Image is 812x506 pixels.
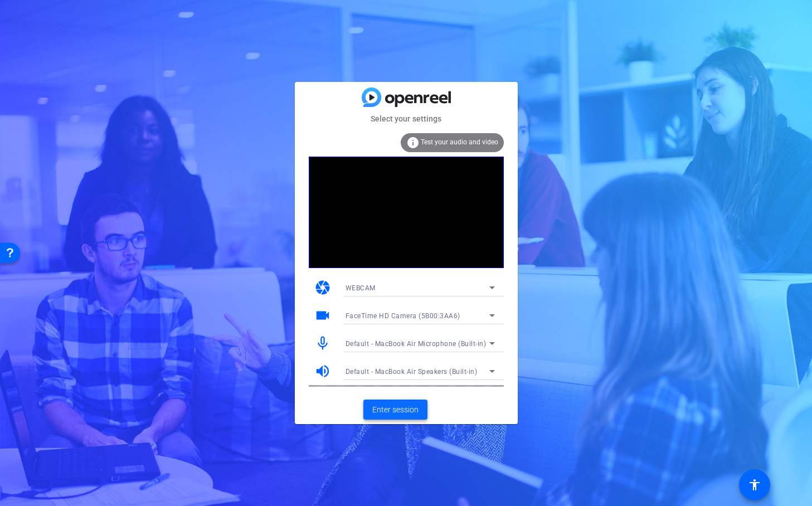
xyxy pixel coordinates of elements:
[295,113,518,125] mat-card-subtitle: Select your settings
[314,307,331,324] mat-icon: videocam
[314,335,331,352] mat-icon: mic_none
[748,478,761,492] mat-icon: accessibility
[406,136,420,149] mat-icon: info
[346,312,460,320] span: FaceTime HD Camera (5B00:3AA6)
[346,340,487,348] span: Default - MacBook Air Microphone (Built-in)
[314,363,331,379] mat-icon: volume_up
[314,279,331,296] mat-icon: camera
[346,284,376,292] span: WEBCAM
[372,404,419,416] span: Enter session
[346,368,478,376] span: Default - MacBook Air Speakers (Built-in)
[362,87,451,107] img: blue-gradient.svg
[421,138,498,146] span: Test your audio and video
[363,400,427,420] button: Enter session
